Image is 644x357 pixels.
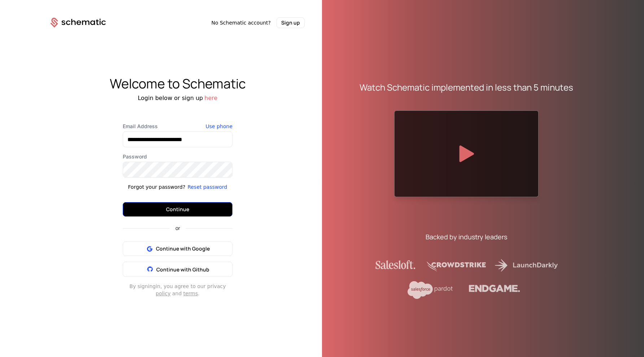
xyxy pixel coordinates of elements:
[123,202,232,217] button: Continue
[123,153,232,160] label: Password
[183,291,198,296] a: terms
[33,77,322,91] div: Welcome to Schematic
[277,17,305,28] button: Sign up
[156,291,170,296] a: policy
[128,183,186,191] div: Forgot your password?
[204,94,217,103] button: here
[123,241,232,256] button: Continue with Google
[360,82,573,93] div: Watch Schematic implemented in less than 5 minutes
[170,226,186,231] span: or
[33,94,322,103] div: Login below or sign up
[123,123,232,130] label: Email Address
[206,123,232,130] button: Use phone
[156,266,209,273] span: Continue with Github
[156,245,210,252] span: Continue with Google
[187,183,227,191] button: Reset password
[123,262,232,277] button: Continue with Github
[123,283,232,297] div: By signing in , you agree to our privacy and .
[211,19,271,26] span: No Schematic account?
[426,232,507,242] div: Backed by industry leaders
